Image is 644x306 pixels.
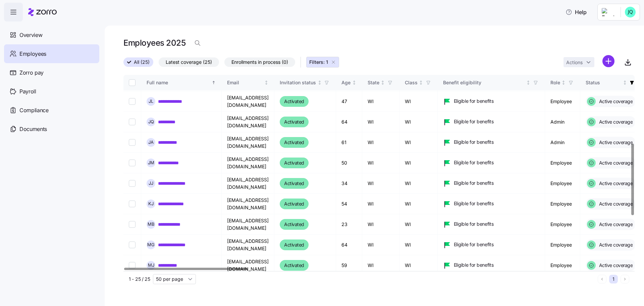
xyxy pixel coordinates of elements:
[419,80,423,85] div: Not sorted
[129,242,136,248] input: Select record 17
[227,79,263,86] div: Email
[545,153,580,173] td: Employee
[129,180,136,187] input: Select record 14
[597,98,633,105] span: Active coverage
[399,112,438,132] td: WI
[166,58,212,67] span: Latest coverage (25)
[336,91,362,112] td: 47
[566,60,583,65] span: Actions
[4,82,99,101] a: Payroll
[545,235,580,255] td: Employee
[341,79,351,86] div: Age
[284,241,304,249] span: Activated
[19,31,42,39] span: Overview
[129,276,150,282] span: 1 - 25 / 25
[336,255,362,276] td: 59
[405,79,418,86] div: Class
[597,160,633,166] span: Active coverage
[362,214,399,235] td: WI
[129,119,136,125] input: Select record 11
[129,139,136,146] input: Select record 12
[222,91,274,112] td: [EMAIL_ADDRESS][DOMAIN_NAME]
[561,80,566,85] div: Not sorted
[362,132,399,153] td: WI
[362,255,399,276] td: WI
[4,26,99,44] a: Overview
[454,200,494,207] span: Eligible for benefits
[4,120,99,138] a: Documents
[231,58,288,67] span: Enrollments in process (0)
[597,139,633,146] span: Active coverage
[19,106,49,115] span: Compliance
[317,80,322,85] div: Not sorted
[399,173,438,194] td: WI
[362,112,399,132] td: WI
[380,80,385,85] div: Not sorted
[222,214,274,235] td: [EMAIL_ADDRESS][DOMAIN_NAME]
[580,75,642,90] th: StatusNot sorted
[4,44,99,63] a: Employees
[4,63,99,82] a: Zorro pay
[545,132,580,153] td: Admin
[222,173,274,194] td: [EMAIL_ADDRESS][DOMAIN_NAME]
[148,222,155,226] span: M B
[597,242,633,248] span: Active coverage
[129,79,136,86] input: Select all records
[362,173,399,194] td: WI
[352,80,357,85] div: Not sorted
[19,125,47,133] span: Documents
[399,75,438,90] th: ClassNot sorted
[148,161,154,165] span: J M
[222,132,274,153] td: [EMAIL_ADDRESS][DOMAIN_NAME]
[123,38,185,48] h1: Employees 2025
[399,153,438,173] td: WI
[134,58,150,67] span: All (25)
[625,7,636,17] img: 4b8e4801d554be10763704beea63fd77
[597,201,633,207] span: Active coverage
[222,235,274,255] td: [EMAIL_ADDRESS][DOMAIN_NAME]
[129,262,136,269] input: Select record 18
[336,153,362,173] td: 50
[362,153,399,173] td: WI
[280,79,316,86] div: Invitation status
[545,91,580,112] td: Employee
[147,243,155,247] span: M G
[399,255,438,276] td: WI
[362,91,399,112] td: WI
[19,50,46,58] span: Employees
[222,255,274,276] td: [EMAIL_ADDRESS][DOMAIN_NAME]
[438,75,545,90] th: Benefit eligibilityNot sorted
[284,97,304,105] span: Activated
[284,179,304,187] span: Activated
[454,180,494,186] span: Eligible for benefits
[222,194,274,214] td: [EMAIL_ADDRESS][DOMAIN_NAME]
[545,112,580,132] td: Admin
[454,118,494,125] span: Eligible for benefits
[284,138,304,146] span: Activated
[563,57,594,67] button: Actions
[597,180,633,187] span: Active coverage
[129,160,136,166] input: Select record 13
[336,214,362,235] td: 23
[222,153,274,173] td: [EMAIL_ADDRESS][DOMAIN_NAME]
[609,275,618,283] button: 1
[454,159,494,166] span: Eligible for benefits
[284,220,304,228] span: Activated
[399,194,438,214] td: WI
[566,8,587,16] span: Help
[597,221,633,228] span: Active coverage
[545,194,580,214] td: Employee
[336,194,362,214] td: 54
[284,261,304,269] span: Activated
[306,57,339,68] button: Filters: 1
[597,262,633,269] span: Active coverage
[362,75,399,90] th: StateNot sorted
[148,202,154,206] span: K J
[362,235,399,255] td: WI
[19,87,36,96] span: Payroll
[149,99,153,103] span: J L
[621,275,629,283] button: Next page
[222,112,274,132] td: [EMAIL_ADDRESS][DOMAIN_NAME]
[147,79,210,86] div: Full name
[309,59,328,65] span: Filters: 1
